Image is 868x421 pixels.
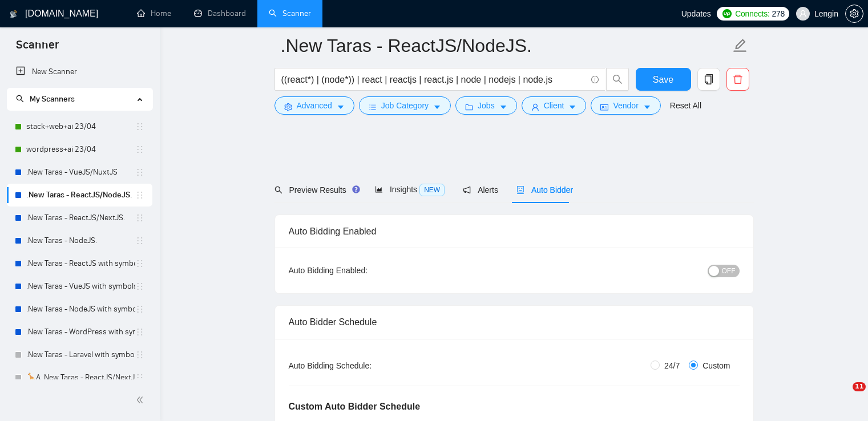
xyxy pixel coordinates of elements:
[681,9,711,18] span: Updates
[26,252,135,275] a: .New Taras - ReactJS with symbols
[419,184,445,196] span: NEW
[7,252,152,275] li: .New Taras - ReactJS with symbols
[135,305,144,314] span: holder
[7,115,152,138] li: stack+web+ai 23/04
[463,185,498,195] span: Alerts
[727,74,749,84] span: delete
[670,99,701,112] a: Reset All
[281,72,586,87] input: Search Freelance Jobs...
[636,68,691,91] button: Save
[135,350,144,359] span: holder
[726,68,749,91] button: delete
[845,5,863,23] button: setting
[433,103,441,111] span: caret-down
[10,5,18,23] img: logo
[591,96,660,115] button: idcardVendorcaret-down
[274,186,282,194] span: search
[735,7,769,20] span: Connects:
[375,185,445,194] span: Insights
[135,327,144,337] span: holder
[16,95,24,103] span: search
[7,138,152,161] li: wordpress+ai 23/04
[660,359,684,372] span: 24/7
[281,31,730,60] input: Scanner name...
[463,186,471,194] span: notification
[733,38,748,53] span: edit
[613,99,638,112] span: Vendor
[499,103,507,111] span: caret-down
[7,298,152,321] li: .New Taras - NodeJS with symbols
[26,366,135,389] a: 🦒A .New Taras - ReactJS/NextJS usual 23/04
[7,37,68,60] span: Scanner
[16,60,143,83] a: New Scanner
[531,103,539,111] span: user
[7,343,152,366] li: .New Taras - Laravel with symbols
[26,207,135,229] a: .New Taras - ReactJS/NextJS.
[829,382,857,410] iframe: Intercom live chat
[544,99,564,112] span: Client
[7,321,152,343] li: .New Taras - WordPress with symbols
[136,394,147,406] span: double-left
[381,99,429,112] span: Job Category
[135,191,144,200] span: holder
[297,99,332,112] span: Advanced
[135,168,144,177] span: holder
[289,264,439,277] div: Auto Bidding Enabled:
[269,9,311,18] a: searchScanner
[607,74,628,84] span: search
[455,96,517,115] button: folderJobscaret-down
[722,9,732,18] img: upwork-logo.png
[522,96,587,115] button: userClientcaret-down
[697,68,720,91] button: copy
[772,7,784,20] span: 278
[7,207,152,229] li: .New Taras - ReactJS/NextJS.
[591,76,599,83] span: info-circle
[7,161,152,184] li: .New Taras - VueJS/NuxtJS
[7,60,152,83] li: New Scanner
[653,72,673,87] span: Save
[26,115,135,138] a: stack+web+ai 23/04
[26,184,135,207] a: .New Taras - ReactJS/NodeJS.
[135,373,144,382] span: holder
[137,9,171,18] a: homeHome
[135,122,144,131] span: holder
[26,298,135,321] a: .New Taras - NodeJS with symbols
[600,103,608,111] span: idcard
[846,9,863,18] span: setting
[465,103,473,111] span: folder
[351,184,361,195] div: Tooltip anchor
[516,185,573,195] span: Auto Bidder
[7,366,152,389] li: 🦒A .New Taras - ReactJS/NextJS usual 23/04
[478,99,495,112] span: Jobs
[26,275,135,298] a: .New Taras - VueJS with symbols
[375,185,383,193] span: area-chart
[289,359,439,372] div: Auto Bidding Schedule:
[289,215,740,248] div: Auto Bidding Enabled
[26,161,135,184] a: .New Taras - VueJS/NuxtJS
[7,184,152,207] li: .New Taras - ReactJS/NodeJS.
[26,138,135,161] a: wordpress+ai 23/04
[568,103,576,111] span: caret-down
[194,9,246,18] a: dashboardDashboard
[799,10,807,18] span: user
[135,236,144,245] span: holder
[516,186,524,194] span: robot
[289,400,421,414] h5: Custom Auto Bidder Schedule
[337,103,345,111] span: caret-down
[284,103,292,111] span: setting
[135,145,144,154] span: holder
[135,213,144,222] span: holder
[7,275,152,298] li: .New Taras - VueJS with symbols
[853,382,866,391] span: 11
[698,74,720,84] span: copy
[359,96,451,115] button: barsJob Categorycaret-down
[698,359,734,372] span: Custom
[135,259,144,268] span: holder
[16,94,75,104] span: My Scanners
[289,306,740,338] div: Auto Bidder Schedule
[26,343,135,366] a: .New Taras - Laravel with symbols
[26,321,135,343] a: .New Taras - WordPress with symbols
[369,103,377,111] span: bars
[643,103,651,111] span: caret-down
[26,229,135,252] a: .New Taras - NodeJS.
